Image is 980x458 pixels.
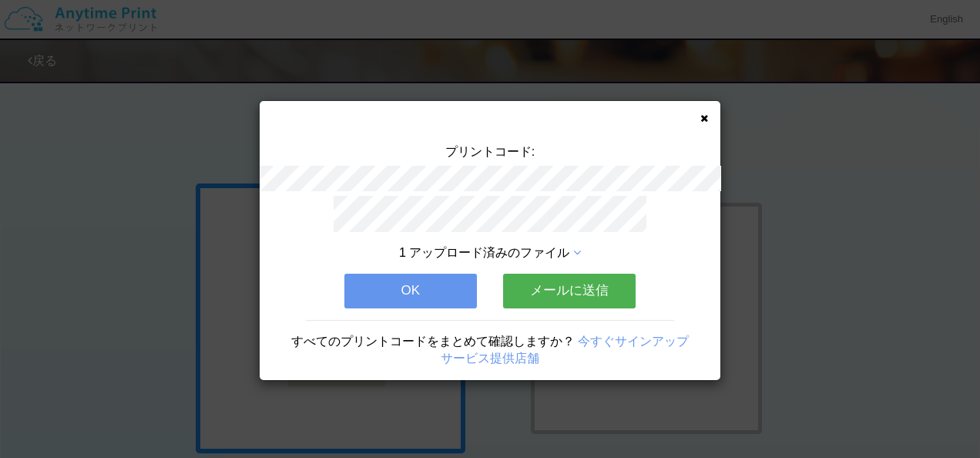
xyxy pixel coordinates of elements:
button: OK [344,274,477,308]
a: サービス提供店舗 [441,352,539,365]
span: プリントコード: [445,145,535,158]
a: 今すぐサインアップ [578,335,689,348]
span: すべてのプリントコードをまとめて確認しますか？ [291,335,575,348]
span: 1 アップロード済みのファイル [399,246,569,259]
button: メールに送信 [503,274,636,308]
